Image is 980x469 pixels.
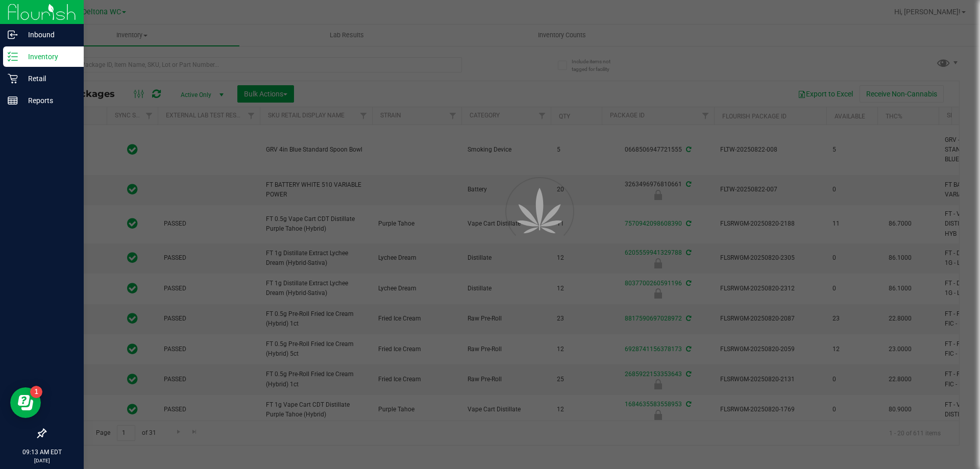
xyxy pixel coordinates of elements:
inline-svg: Inbound [8,30,18,40]
iframe: Resource center [10,387,41,418]
p: Reports [18,94,79,107]
p: 09:13 AM EDT [5,448,79,457]
iframe: Resource center unread badge [30,386,42,398]
inline-svg: Reports [8,95,18,106]
inline-svg: Retail [8,73,18,84]
inline-svg: Inventory [8,52,18,62]
p: Inventory [18,51,79,63]
p: Inbound [18,29,79,41]
p: Retail [18,72,79,85]
p: [DATE] [5,457,79,464]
